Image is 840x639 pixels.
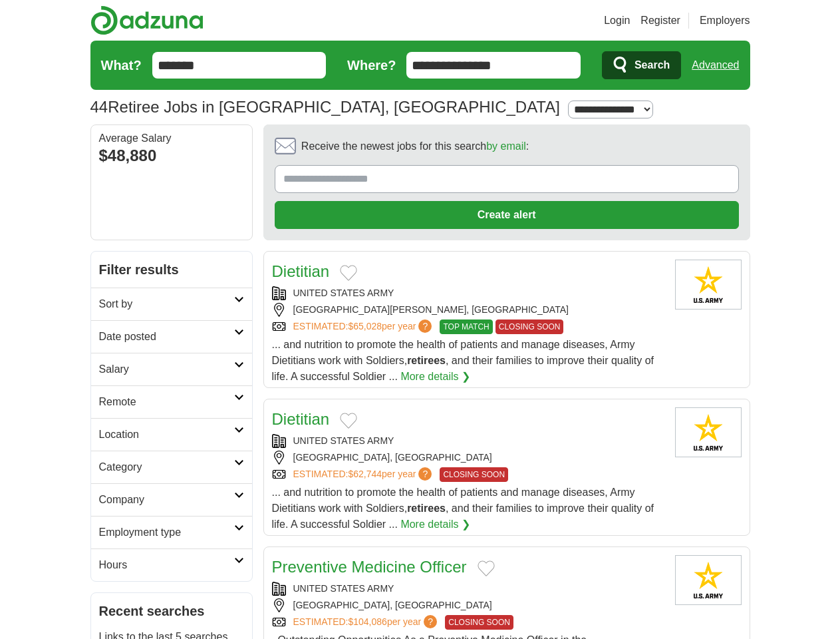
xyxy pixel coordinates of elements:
[272,410,330,428] a: Dietitian
[272,598,664,612] div: [GEOGRAPHIC_DATA], [GEOGRAPHIC_DATA]
[99,361,234,377] h2: Salary
[445,615,513,630] span: CLOSING SOON
[400,517,470,532] a: More details ❯
[675,555,742,605] img: United States Army logo
[348,469,382,479] span: $62,744
[700,13,750,29] a: Employers
[348,616,386,627] span: $104,086
[486,140,526,152] a: by email
[675,260,742,310] img: United States Army logo
[440,319,492,334] span: TOP MATCH
[99,492,234,508] h2: Company
[293,319,435,334] a: ESTIMATED:$65,028per year?
[478,560,495,576] button: Add to favorite jobs
[99,557,234,573] h2: Hours
[602,51,681,79] button: Search
[418,319,432,333] span: ?
[272,558,467,576] a: Preventive Medicine Officer
[99,133,244,144] div: Average Salary
[90,95,108,119] span: 44
[640,13,680,29] a: Register
[675,407,742,457] img: United States Army logo
[293,288,394,298] a: UNITED STATES ARMY
[418,467,432,481] span: ?
[272,339,654,382] span: ... and nutrition to promote the health of patients and manage diseases, Army Dietitians work wit...
[293,467,435,482] a: ESTIMATED:$62,744per year?
[91,385,252,418] a: Remote
[91,320,252,353] a: Date posted
[272,303,664,317] div: [GEOGRAPHIC_DATA][PERSON_NAME], [GEOGRAPHIC_DATA]
[91,483,252,516] a: Company
[91,451,252,483] a: Category
[99,144,244,168] div: $48,880
[340,265,357,281] button: Add to favorite jobs
[99,427,234,443] h2: Location
[91,353,252,385] a: Salary
[293,435,394,446] a: UNITED STATES ARMY
[347,55,396,75] label: Where?
[400,369,470,385] a: More details ❯
[90,98,560,116] h1: Retiree Jobs in [GEOGRAPHIC_DATA], [GEOGRAPHIC_DATA]
[634,52,670,79] span: Search
[91,252,252,288] h2: Filter results
[440,467,508,482] span: CLOSING SOON
[293,583,394,594] a: UNITED STATES ARMY
[293,615,440,630] a: ESTIMATED:$104,086per year?
[99,601,244,621] h2: Recent searches
[99,394,234,410] h2: Remote
[99,296,234,312] h2: Sort by
[348,321,382,331] span: $65,028
[301,138,529,154] span: Receive the newest jobs for this search :
[604,13,630,29] a: Login
[91,548,252,581] a: Hours
[424,615,437,628] span: ?
[407,503,446,514] strong: retirees
[91,288,252,320] a: Sort by
[275,201,739,229] button: Create alert
[99,329,234,345] h2: Date posted
[101,55,142,75] label: What?
[99,459,234,475] h2: Category
[91,516,252,548] a: Employment type
[272,262,330,280] a: Dietitian
[692,52,739,79] a: Advanced
[495,319,564,334] span: CLOSING SOON
[99,525,234,540] h2: Employment type
[90,5,204,35] img: Adzuna logo
[407,355,446,366] strong: retirees
[272,451,664,465] div: [GEOGRAPHIC_DATA], [GEOGRAPHIC_DATA]
[91,418,252,451] a: Location
[272,487,654,530] span: ... and nutrition to promote the health of patients and manage diseases, Army Dietitians work wit...
[340,413,357,429] button: Add to favorite jobs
